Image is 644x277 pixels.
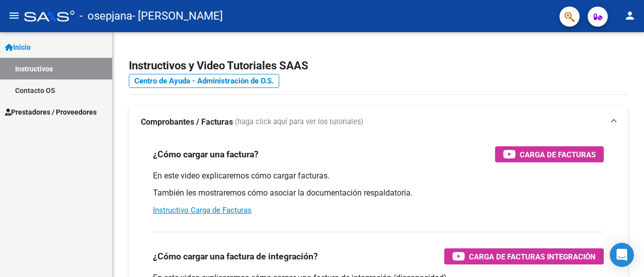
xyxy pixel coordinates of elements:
[129,74,279,88] a: Centro de Ayuda - Administración de O.S.
[495,146,604,162] button: Carga de Facturas
[5,42,31,53] span: Inicio
[624,10,636,22] mat-icon: person
[153,206,252,215] a: Instructivo Carga de Facturas
[141,117,233,128] strong: Comprobantes / Facturas
[153,188,604,199] p: También les mostraremos cómo asociar la documentación respaldatoria.
[8,10,20,22] mat-icon: menu
[153,147,259,161] h3: ¿Cómo cargar una factura?
[444,248,604,264] button: Carga de Facturas Integración
[153,249,318,263] h3: ¿Cómo cargar una factura de integración?
[129,106,628,138] mat-expansion-panel-header: Comprobantes / Facturas (haga click aquí para ver los tutoriales)
[132,5,223,27] span: - [PERSON_NAME]
[520,148,596,161] span: Carga de Facturas
[610,243,634,267] div: Open Intercom Messenger
[235,117,363,128] span: (haga click aquí para ver los tutoriales)
[469,250,596,263] span: Carga de Facturas Integración
[5,107,97,118] span: Prestadores / Proveedores
[129,56,628,75] h2: Instructivos y Video Tutoriales SAAS
[79,5,132,27] span: - osepjana
[153,170,604,181] p: En este video explicaremos cómo cargar facturas.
